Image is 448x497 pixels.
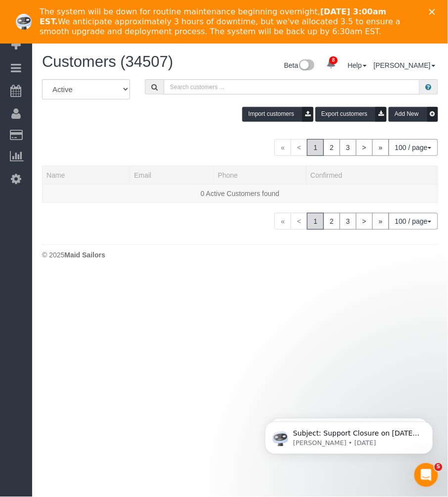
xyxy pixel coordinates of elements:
[389,213,438,230] button: 100 / page
[164,79,420,95] input: Search customers ...
[291,213,308,230] span: <
[284,61,315,69] a: Beta
[389,139,438,156] button: 100 / page
[16,14,32,30] img: Profile image for Ellie
[340,139,357,156] a: 3
[250,401,448,470] iframe: Intercom notifications message
[274,139,438,156] nav: Pagination navigation
[356,139,373,156] a: >
[242,107,314,121] button: Import customers
[274,139,291,156] span: «
[42,53,173,70] span: Customers (34507)
[307,139,324,156] span: 1
[274,213,291,230] span: «
[43,184,438,202] td: 0 Active Customers found
[372,139,389,156] a: »
[274,213,438,230] nav: Pagination navigation
[307,213,324,230] span: 1
[130,166,214,184] th: Email
[389,107,438,121] button: Add New
[429,9,439,15] div: Close
[340,213,357,230] a: 3
[291,139,308,156] span: <
[329,56,338,64] span: 8
[323,213,340,230] a: 2
[374,61,436,69] a: [PERSON_NAME]
[435,463,443,471] span: 5
[40,7,416,37] div: The system will be down for routine maintenance beginning overnight, We anticipate approximately ...
[321,53,341,75] a: 8
[348,61,367,69] a: Help
[214,166,306,184] th: Phone
[40,7,387,26] b: [DATE] 3:00am EST.
[323,139,340,156] a: 2
[64,251,105,259] strong: Maid Sailors
[43,166,130,184] th: Name
[42,250,438,260] div: © 2025
[414,463,438,487] iframe: Intercom live chat
[315,107,387,121] button: Export customers
[356,213,373,230] a: >
[372,213,389,230] a: »
[298,59,314,72] img: New interface
[307,166,438,184] th: Confirmed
